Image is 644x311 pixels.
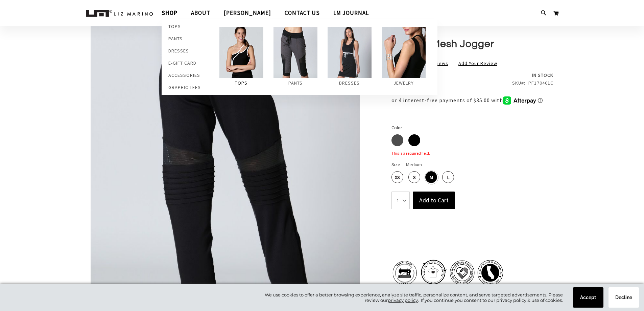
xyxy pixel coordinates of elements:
div: Black [408,134,420,146]
div: Availability [512,72,553,79]
span: Shop [162,7,177,19]
span: Tops [235,80,247,86]
div: Decline [609,7,639,27]
span: Dresses [168,48,189,55]
span: Dresses [339,80,360,86]
span: Pants [288,80,303,86]
a: Dresses [328,25,372,86]
div: Large [442,171,454,183]
span: LM Journal [333,9,369,17]
iframe: Secure payment button frame [413,218,455,235]
span: Pants [168,36,183,43]
a: store logo [86,9,153,17]
span: Accessories [168,72,200,80]
a: Add Your Review [458,60,497,66]
span: E-Gift Card [168,60,196,68]
span: Color [391,125,402,131]
a: Tops [219,25,263,86]
div: Slate [391,134,403,146]
a: Jewelry [382,25,426,86]
strong: SKU [512,80,525,86]
span: 24 Hour Mesh Jogger [391,39,494,49]
button: Add to Cart [413,192,455,209]
a: privacy policy [388,17,418,22]
span: Jewelry [393,80,414,86]
div: PF170401C [528,80,553,86]
span: Medium [400,161,422,168]
span: [PERSON_NAME] [224,9,271,17]
div: Medium [425,171,437,183]
span: We use cookies to offer a better browsing experience, analyze site traffic, personalize content, ... [265,12,563,22]
img: Dresses [328,27,372,78]
span: Size [391,161,400,168]
span: Tops [168,23,181,31]
span: Add to Cart [419,196,449,204]
div: This is a required field. [391,150,553,156]
span: Decline [615,14,632,20]
span: Graphic Tees [168,84,201,92]
span: Contact Us [285,9,320,17]
select: Qty [391,192,410,209]
span: In stock [532,72,553,78]
span: Accept [580,14,596,20]
div: XS [391,171,403,183]
div: Small [408,171,420,183]
img: Tops [219,27,263,78]
img: Pants [273,27,317,78]
a: Pants [273,25,317,86]
span: About [191,9,210,17]
img: Jewelry [382,27,426,78]
div: Accept [573,7,603,27]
